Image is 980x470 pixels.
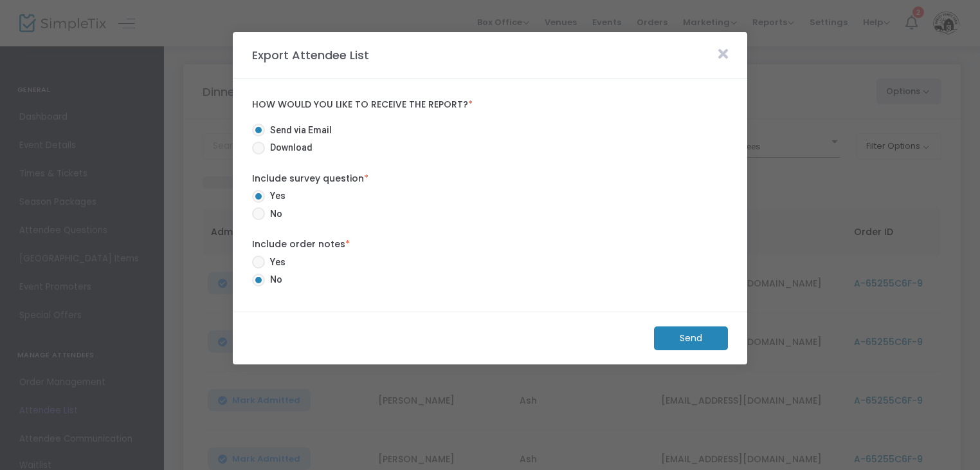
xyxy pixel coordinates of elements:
[252,172,728,185] label: Include survey question
[265,256,286,269] span: Yes
[265,207,282,221] span: No
[252,238,728,251] label: Include order notes
[265,124,332,137] span: Send via Email
[265,189,286,203] span: Yes
[265,141,313,155] span: Download
[233,32,747,79] m-panel-header: Export Attendee List
[252,99,728,111] label: How would you like to receive the report?
[246,46,376,64] m-panel-title: Export Attendee List
[654,326,728,350] m-button: Send
[265,273,282,287] span: No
